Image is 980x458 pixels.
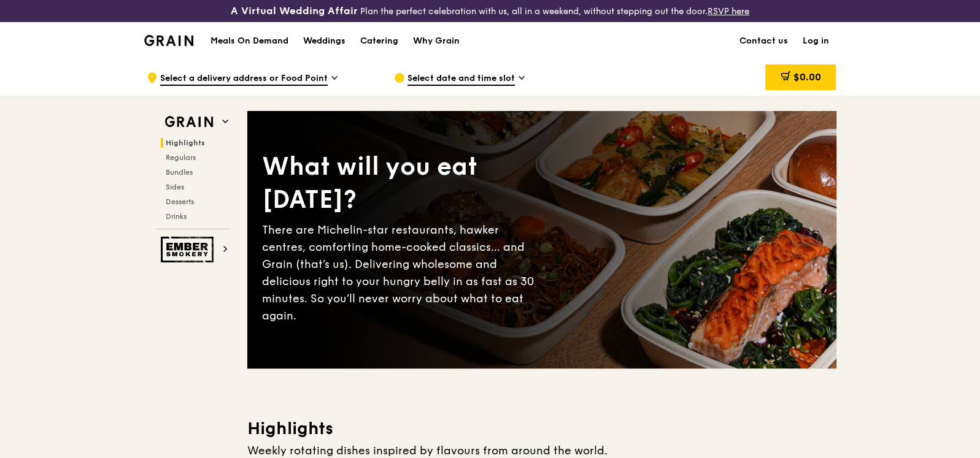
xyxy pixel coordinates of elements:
div: Plan the perfect celebration with us, all in a weekend, without stepping out the door. [163,5,817,17]
a: Catering [353,23,406,59]
a: Log in [795,23,836,59]
div: Why Grain [413,23,460,59]
div: Weddings [303,23,345,59]
span: Highlights [166,139,205,147]
a: Weddings [296,23,353,59]
a: Why Grain [406,23,467,59]
h3: A Virtual Wedding Affair [231,5,358,17]
span: Select date and time slot [407,72,515,86]
span: Desserts [166,197,194,206]
img: Grain web logo [161,111,217,133]
a: RSVP here [708,6,749,17]
span: Select a delivery address or Food Point [160,72,328,86]
img: Grain [144,35,194,46]
a: Contact us [732,23,795,59]
div: There are Michelin-star restaurants, hawker centres, comforting home-cooked classics… and Grain (... [262,221,542,324]
a: GrainGrain [144,21,194,58]
span: Bundles [166,168,193,177]
h3: Highlights [247,418,836,440]
div: What will you eat [DATE]? [262,150,542,216]
div: Catering [360,23,398,59]
img: Ember Smokery web logo [161,237,217,262]
span: Sides [166,183,184,191]
h1: Meals On Demand [210,35,288,47]
span: $0.00 [793,71,820,83]
span: Drinks [166,212,187,221]
span: Regulars [166,153,196,162]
